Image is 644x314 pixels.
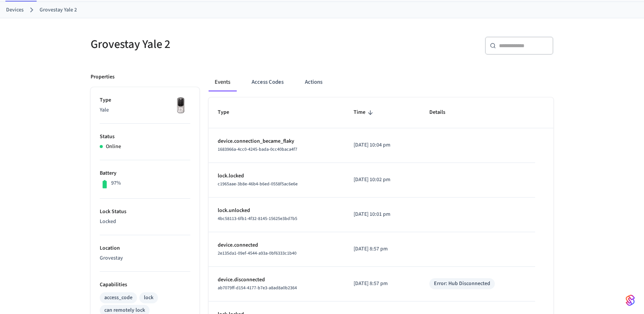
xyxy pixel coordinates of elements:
[299,73,328,91] button: Actions
[91,37,317,52] h5: Grovestay Yale 2
[429,107,455,118] span: Details
[104,294,132,302] div: access_code
[218,285,297,291] span: ab7079ff-d154-4177-b7e3-a8ad8a0b2364
[144,294,153,302] div: lock
[218,107,239,118] span: Type
[40,6,77,14] a: Grovestay Yale 2
[218,241,335,249] p: device.connected
[218,137,335,145] p: device.connection_became_flaky
[354,280,411,288] p: [DATE] 8:57 pm
[91,73,115,81] p: Properties
[100,218,190,226] p: Locked
[218,181,298,187] span: c1965aae-3b8e-46b4-b6ed-0558f5ac6e6e
[100,169,190,177] p: Battery
[354,210,411,218] p: [DATE] 10:01 pm
[209,73,553,91] div: ant example
[209,73,236,91] button: Events
[106,143,121,151] p: Online
[100,244,190,252] p: Location
[218,172,335,180] p: lock.locked
[171,96,190,115] img: Yale Assure Touchscreen Wifi Smart Lock, Satin Nickel, Front
[626,294,635,306] img: SeamLogoGradient.69752ec5.svg
[354,141,411,149] p: [DATE] 10:04 pm
[218,215,297,222] span: 4bc58113-6fb1-4f32-8145-15625e3bd7b5
[100,281,190,289] p: Capabilities
[434,280,490,288] div: Error: Hub Disconnected
[218,146,297,153] span: 1683966a-4cc0-4245-bada-0cc40baca4f7
[100,106,190,114] p: Yale
[111,179,121,187] p: 97%
[100,208,190,216] p: Lock Status
[100,254,190,262] p: Grovestay
[218,250,296,257] span: 2e135da1-09ef-4544-a93a-0bf6333c1b40
[354,245,411,253] p: [DATE] 8:57 pm
[100,133,190,141] p: Status
[245,73,290,91] button: Access Codes
[354,176,411,184] p: [DATE] 10:02 pm
[218,276,335,284] p: device.disconnected
[6,6,24,14] a: Devices
[100,96,190,104] p: Type
[354,107,375,118] span: Time
[218,207,335,215] p: lock.unlocked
